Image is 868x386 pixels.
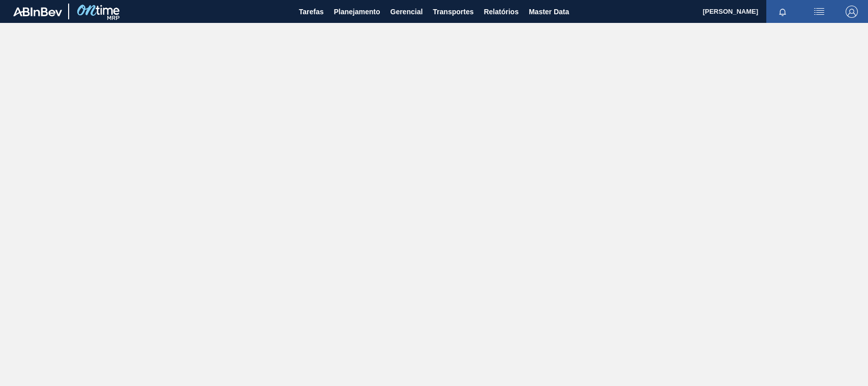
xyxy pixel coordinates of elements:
[766,5,799,19] button: Notificações
[813,6,825,18] img: userActions
[334,6,380,18] span: Planejamento
[484,6,518,18] span: Relatórios
[846,6,858,18] img: Logout
[13,7,62,16] img: TNhmsLtSVTkK8tSr43FrP2fwEKptu5GPRR3wAAAABJRU5ErkJggg==
[529,6,569,18] span: Master Data
[299,6,324,18] span: Tarefas
[433,6,473,18] span: Transportes
[391,6,423,18] span: Gerencial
